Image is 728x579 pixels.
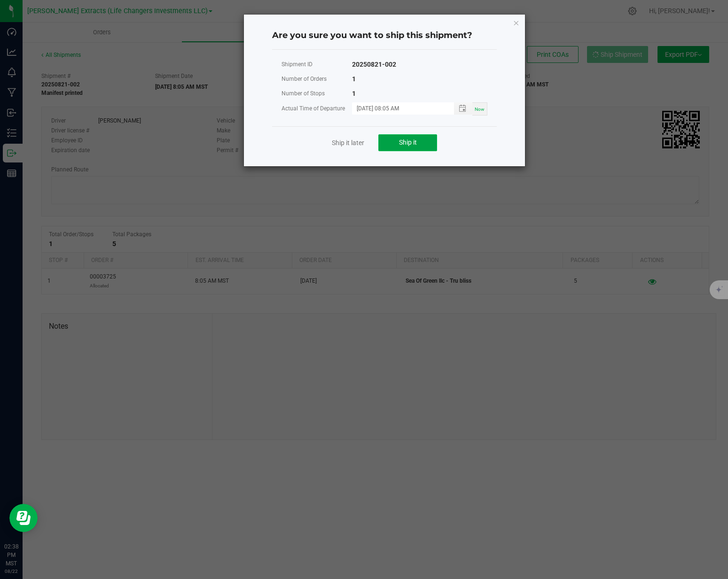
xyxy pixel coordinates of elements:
[475,107,485,112] span: Now
[378,134,437,151] button: Ship it
[282,88,352,100] div: Number of Stops
[399,139,417,146] span: Ship it
[272,30,497,42] h4: Are you sure you want to ship this shipment?
[282,73,352,85] div: Number of Orders
[454,102,472,114] span: Toggle popup
[332,138,364,147] a: Ship it later
[513,17,519,28] button: Close
[352,73,356,85] div: 1
[352,88,356,100] div: 1
[352,102,444,114] input: MM/dd/yyyy HH:MM a
[9,504,38,532] iframe: Resource center
[352,59,396,70] div: 20250821-002
[282,59,352,70] div: Shipment ID
[282,103,352,115] div: Actual Time of Departure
